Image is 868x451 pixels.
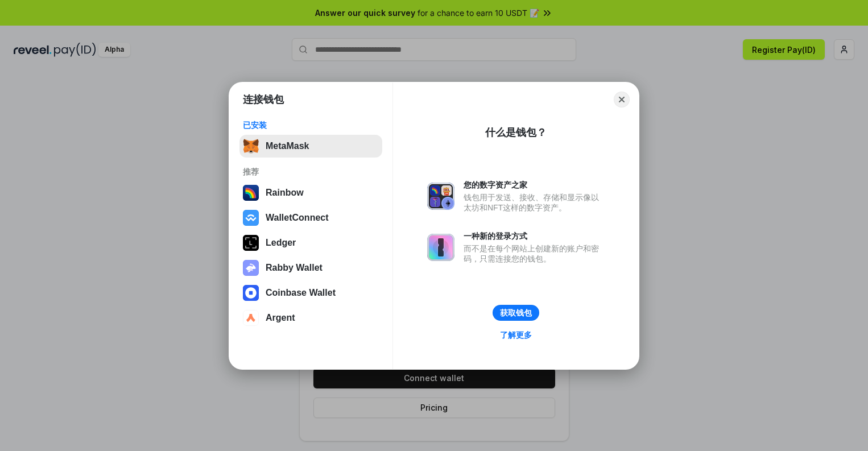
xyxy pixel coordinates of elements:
img: svg+xml,%3Csvg%20xmlns%3D%22http%3A%2F%2Fwww.w3.org%2F2000%2Fsvg%22%20width%3D%2228%22%20height%3... [243,235,259,251]
img: svg+xml,%3Csvg%20width%3D%2228%22%20height%3D%2228%22%20viewBox%3D%220%200%2028%2028%22%20fill%3D... [243,285,259,301]
div: 而不是在每个网站上创建新的账户和密码，只需连接您的钱包。 [464,243,605,264]
div: Rainbow [266,188,304,198]
div: 已安装 [243,120,379,130]
img: svg+xml,%3Csvg%20width%3D%22120%22%20height%3D%22120%22%20viewBox%3D%220%200%20120%20120%22%20fil... [243,185,259,201]
button: Rabby Wallet [239,256,382,279]
button: Close [614,92,630,107]
img: svg+xml,%3Csvg%20width%3D%2228%22%20height%3D%2228%22%20viewBox%3D%220%200%2028%2028%22%20fill%3D... [243,310,259,326]
a: 了解更多 [493,328,539,342]
div: MetaMask [266,141,309,151]
div: 一种新的登录方式 [464,231,605,241]
img: svg+xml,%3Csvg%20xmlns%3D%22http%3A%2F%2Fwww.w3.org%2F2000%2Fsvg%22%20fill%3D%22none%22%20viewBox... [427,234,454,261]
div: Ledger [266,238,296,248]
div: WalletConnect [266,213,329,223]
div: Coinbase Wallet [266,288,336,298]
div: 获取钱包 [500,308,532,318]
button: Rainbow [239,181,382,204]
div: 什么是钱包？ [485,126,547,139]
img: svg+xml,%3Csvg%20xmlns%3D%22http%3A%2F%2Fwww.w3.org%2F2000%2Fsvg%22%20fill%3D%22none%22%20viewBox... [427,183,454,210]
h1: 连接钱包 [243,93,284,106]
div: 钱包用于发送、接收、存储和显示像以太坊和NFT这样的数字资产。 [464,192,605,213]
button: Coinbase Wallet [239,282,382,304]
button: WalletConnect [239,206,382,229]
button: Argent [239,307,382,329]
button: 获取钱包 [493,305,539,321]
div: Argent [266,313,295,323]
div: Rabby Wallet [266,263,323,273]
button: Ledger [239,231,382,254]
img: svg+xml,%3Csvg%20fill%3D%22none%22%20height%3D%2233%22%20viewBox%3D%220%200%2035%2033%22%20width%... [243,138,259,154]
img: svg+xml,%3Csvg%20xmlns%3D%22http%3A%2F%2Fwww.w3.org%2F2000%2Fsvg%22%20fill%3D%22none%22%20viewBox... [243,260,259,276]
div: 推荐 [243,167,379,177]
div: 了解更多 [500,330,532,340]
div: 您的数字资产之家 [464,180,605,190]
button: MetaMask [239,135,382,158]
img: svg+xml,%3Csvg%20width%3D%2228%22%20height%3D%2228%22%20viewBox%3D%220%200%2028%2028%22%20fill%3D... [243,210,259,226]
